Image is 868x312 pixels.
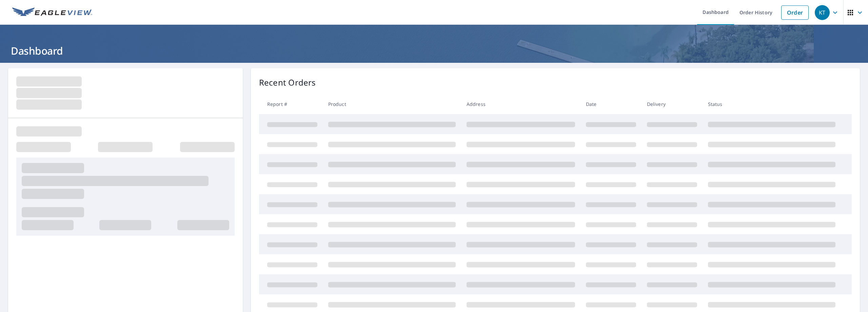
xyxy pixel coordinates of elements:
[642,94,703,114] th: Delivery
[259,94,323,114] th: Report #
[323,94,461,114] th: Product
[461,94,580,114] th: Address
[815,5,830,20] div: KT
[12,7,92,18] img: EV Logo
[781,5,809,20] a: Order
[259,76,316,89] p: Recent Orders
[580,94,642,114] th: Date
[8,44,860,58] h1: Dashboard
[703,94,841,114] th: Status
